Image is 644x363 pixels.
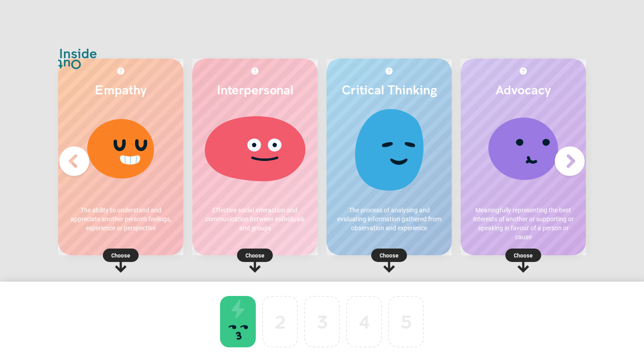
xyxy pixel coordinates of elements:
[56,144,92,179] img: Previous
[201,82,309,97] h2: Interpersonal
[470,82,577,97] h2: Advocacy
[470,206,577,241] p: Meaningfully representing the best interests of another or supporting or speaking in favour of a ...
[67,206,174,232] p: The ability to understand and appreciate another person's feelings, experience or perspective
[67,82,174,97] h2: Empathy
[117,68,124,75] img: More about Empathy
[461,251,586,260] p: Choose
[251,68,258,75] img: More about Interpersonal
[201,206,309,232] p: Effective social interaction and communication between individuals and groups
[335,82,443,97] h2: Critical Thinking
[192,251,318,260] p: Choose
[552,144,588,179] img: Next
[386,68,393,75] img: More about Critical Thinking
[326,251,452,260] p: Choose
[520,68,527,75] img: More about Advocacy
[58,251,183,260] p: Choose
[335,206,443,232] p: The process of analysing and evaluating information gathered from observation and experience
